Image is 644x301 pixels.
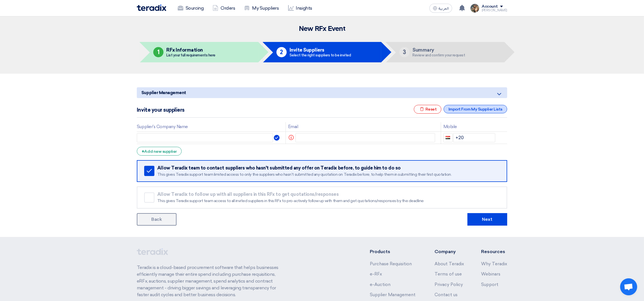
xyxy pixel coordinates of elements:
h2: New RFx Event [137,25,507,33]
div: 3 [399,47,410,57]
div: Allow Teradix to follow up with all suppliers in this RFx to get quotations/responses [157,192,499,197]
div: Add new supplier [137,147,182,156]
a: Orders [208,2,240,14]
a: Purchase Requisition [370,261,412,266]
li: Resources [481,248,507,255]
a: Privacy Policy [435,282,463,287]
div: 2 [276,47,287,57]
input: Email [295,133,435,142]
h5: Supplier Management [137,87,507,98]
a: Why Teradix [481,261,507,266]
a: e-RFx [370,272,382,277]
img: file_1710751448746.jpg [470,4,479,13]
input: Supplier Name [137,133,273,142]
div: This gives Teradix support team limited access to only the suppliers who hasn't submitted any quo... [157,172,499,177]
div: This gives Teradix support team access to all invited suppliers in this RFx to pro-actively follo... [157,198,499,204]
img: Verified Account [274,135,280,141]
div: 1 [153,47,163,57]
div: Allow Teradix team to contact suppliers who hasn't submitted any offer on Teradix before, to guid... [157,165,499,171]
h5: Invite Suppliers [290,47,351,52]
h5: Summary [412,47,465,52]
a: Open chat [620,278,637,295]
h5: Invite your suppliers [137,107,184,113]
h5: RFx Information [166,47,215,52]
span: العربية [439,7,449,10]
button: Next [467,213,507,226]
th: Supplier's Company Name [137,122,286,132]
div: Account [482,4,498,9]
li: Products [370,248,418,255]
div: List your full requirements here [166,53,215,57]
a: e-Auction [370,282,391,287]
a: Webinars [481,272,500,277]
a: About Teradix [435,261,464,266]
a: My Suppliers [240,2,283,14]
a: Supplier Management [370,292,416,297]
button: العربية [429,4,452,13]
a: Insights [284,2,317,14]
a: Back [137,213,177,226]
img: Teradix logo [137,5,166,11]
a: Support [481,282,498,287]
input: Enter phone number [453,133,496,142]
li: Company [435,248,464,255]
a: Contact us [435,292,458,297]
a: Sourcing [173,2,208,14]
a: Terms of use [435,272,462,277]
th: Mobile [441,122,498,132]
span: + [142,149,144,154]
div: [PERSON_NAME] [482,9,507,12]
th: Email [286,122,441,132]
div: Select the right suppliers to be invited [290,53,351,57]
div: Reset [414,105,442,114]
div: Import From My Supplier Lists [444,105,507,113]
p: Teradix is a cloud-based procurement software that helps businesses efficiently manage their enti... [137,264,285,298]
div: Review and confirm your request [412,53,465,57]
